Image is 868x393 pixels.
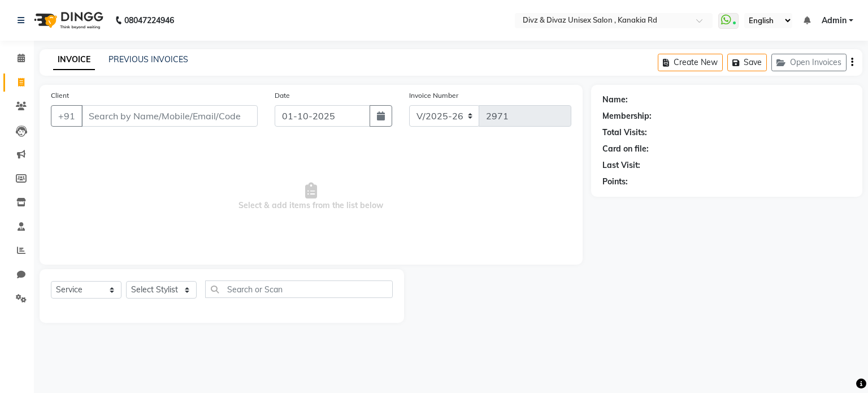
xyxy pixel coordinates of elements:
[124,5,174,36] b: 08047224946
[771,54,847,71] button: Open Invoices
[727,54,767,71] button: Save
[658,54,723,71] button: Create New
[275,90,290,101] label: Date
[29,5,106,36] img: logo
[51,105,83,127] button: +91
[51,90,69,101] label: Client
[822,15,847,27] span: Admin
[409,90,458,101] label: Invoice Number
[51,140,571,253] span: Select & add items from the list below
[205,280,393,298] input: Search or Scan
[602,127,647,139] div: Total Visits:
[602,143,649,155] div: Card on file:
[602,110,652,122] div: Membership:
[602,94,628,106] div: Name:
[81,105,258,127] input: Search by Name/Mobile/Email/Code
[108,54,188,64] a: PREVIOUS INVOICES
[602,176,628,188] div: Points:
[602,159,640,171] div: Last Visit:
[53,50,95,70] a: INVOICE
